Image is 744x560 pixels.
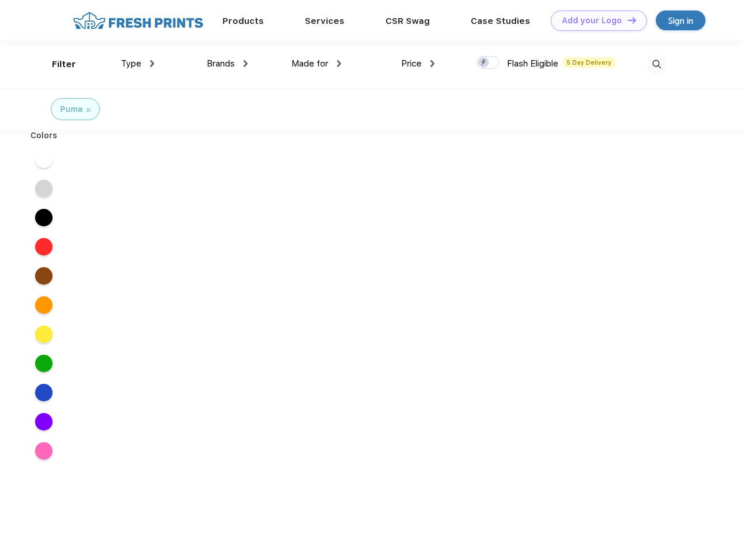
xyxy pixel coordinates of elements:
[385,16,430,26] a: CSR Swag
[401,58,422,69] span: Price
[305,16,345,26] a: Services
[507,58,558,69] span: Flash Eligible
[291,58,328,69] span: Made for
[222,16,264,26] a: Products
[69,10,207,31] img: fo%20logo%202.webp
[22,129,67,142] div: Colors
[121,58,141,69] span: Type
[52,58,76,71] div: Filter
[337,60,341,67] img: dropdown.png
[668,14,693,27] div: Sign in
[628,17,636,23] img: DT
[647,55,666,74] img: desktop_search.svg
[207,58,235,69] span: Brands
[150,60,154,67] img: dropdown.png
[656,10,705,30] a: Sign in
[86,108,91,112] img: filter_cancel.svg
[563,57,615,68] span: 5 Day Delivery
[60,103,83,116] div: Puma
[244,60,248,67] img: dropdown.png
[562,16,622,26] div: Add your Logo
[430,60,434,67] img: dropdown.png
